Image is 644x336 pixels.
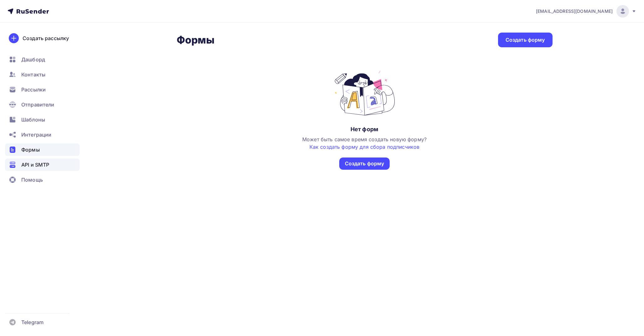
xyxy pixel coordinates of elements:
[21,56,45,63] span: Дашборд
[177,34,215,46] h2: Формы
[21,86,46,93] span: Рассылки
[23,34,69,42] div: Создать рассылку
[21,116,45,123] span: Шаблоны
[5,68,80,81] a: Контакты
[21,131,51,138] span: Интеграции
[5,98,80,111] a: Отправители
[506,36,545,44] div: Создать форму
[21,146,40,153] span: Формы
[5,83,80,96] a: Рассылки
[351,126,378,133] div: Нет форм
[536,8,613,14] span: [EMAIL_ADDRESS][DOMAIN_NAME]
[21,71,45,78] span: Контакты
[345,160,384,167] div: Создать форму
[5,113,80,126] a: Шаблоны
[5,53,80,66] a: Дашборд
[302,136,427,150] span: Может быть самое время создать новую форму?
[21,101,55,108] span: Отправители
[21,318,44,326] span: Telegram
[5,143,80,156] a: Формы
[309,144,419,150] a: Как создать форму для сбора подписчиков
[21,161,49,168] span: API и SMTP
[21,176,43,184] span: Помощь
[536,5,636,18] a: [EMAIL_ADDRESS][DOMAIN_NAME]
